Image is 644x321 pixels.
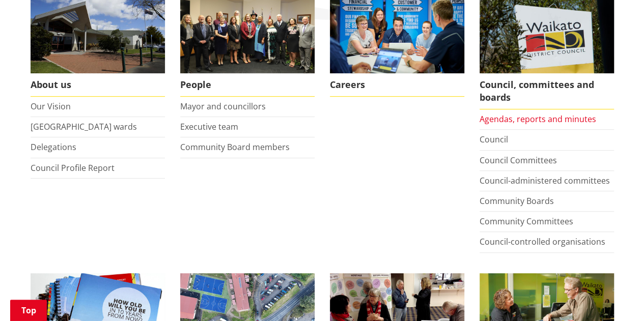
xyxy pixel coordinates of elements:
[480,175,610,186] a: Council-administered committees
[330,73,464,97] span: Careers
[480,155,557,166] a: Council Committees
[480,236,605,247] a: Council-controlled organisations
[31,101,71,112] a: Our Vision
[31,162,115,173] a: Council Profile Report
[597,278,634,315] iframe: Messenger Launcher
[180,121,238,132] a: Executive team
[31,73,165,97] span: About us
[480,73,614,109] span: Council, committees and boards
[480,216,573,227] a: Community Committees
[480,113,596,125] a: Agendas, reports and minutes
[31,141,76,153] a: Delegations
[10,300,47,321] a: Top
[180,141,290,153] a: Community Board members
[480,134,508,145] a: Council
[480,195,554,207] a: Community Boards
[180,101,266,112] a: Mayor and councillors
[180,73,315,97] span: People
[31,121,137,132] a: [GEOGRAPHIC_DATA] wards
